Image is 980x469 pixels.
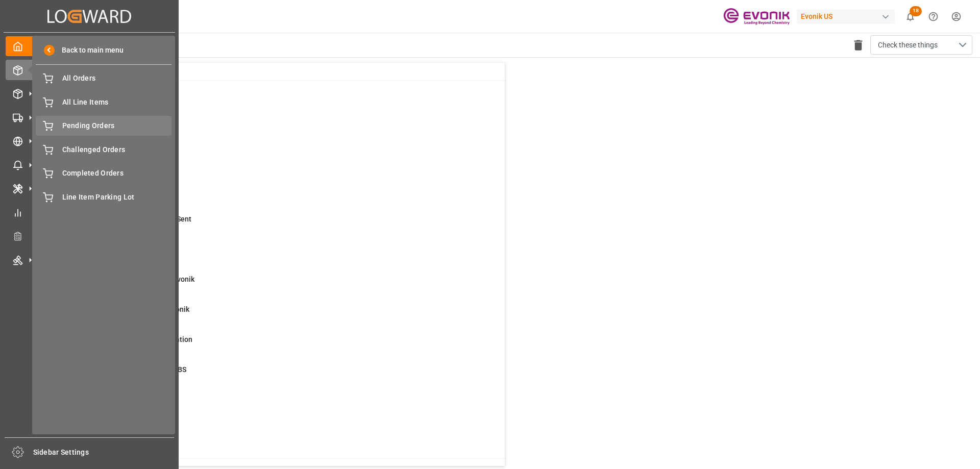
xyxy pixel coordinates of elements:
a: Challenged Orders [36,139,171,159]
a: All Line Items [36,92,171,112]
span: Line Item Parking Lot [62,192,172,203]
a: My Cockpit [6,36,173,56]
a: 32ABS: Missing Booking ConfirmationShipment [53,334,492,356]
a: All Orders [36,68,171,88]
button: Evonik US [797,7,899,26]
button: Help Center [922,5,945,28]
span: 18 [910,6,922,16]
a: 0Error on Initial Sales Order to EvonikShipment [53,274,492,295]
span: All Orders [62,73,172,84]
span: Check these things [878,40,938,51]
span: Challenged Orders [62,144,172,155]
a: Line Item Parking Lot [36,187,171,207]
span: All Line Items [62,97,172,108]
a: 0MOT Missing at Order LevelSales Order-IVPO [53,124,492,145]
a: 15TU: PGI Missing - Cut < 3 DaysTransport Unit [53,425,492,446]
button: open menu [870,35,972,55]
span: Sidebar Settings [33,447,175,458]
a: Pending Orders [36,116,171,136]
button: show 18 new notifications [899,5,922,28]
div: Evonik US [797,9,895,24]
span: Back to main menu [55,45,124,56]
a: 8ETD < 3 Days,No Del # Rec'dShipment [53,244,492,265]
a: 4Main-Leg Shipment # ErrorShipment [53,394,492,416]
span: Completed Orders [62,168,172,179]
a: 0Error Sales Order Update to EvonikShipment [53,304,492,326]
span: Pending Orders [62,120,172,131]
a: 13168allRowsDelivery [53,93,492,115]
a: 0Pending Bkg Request sent to ABSShipment [53,364,492,386]
a: Completed Orders [36,163,171,183]
a: 16ETA > 10 Days , No ATA EnteredShipment [53,184,492,205]
a: 29ETD>3 Days Past,No Cost Msg SentShipment [53,214,492,235]
a: Transport Planner [6,226,173,246]
img: Evonik-brand-mark-Deep-Purple-RGB.jpeg_1700498283.jpeg [723,8,790,26]
a: 5ABS: No Bkg Req Sent DateShipment [53,154,492,175]
a: My Reports [6,202,173,222]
